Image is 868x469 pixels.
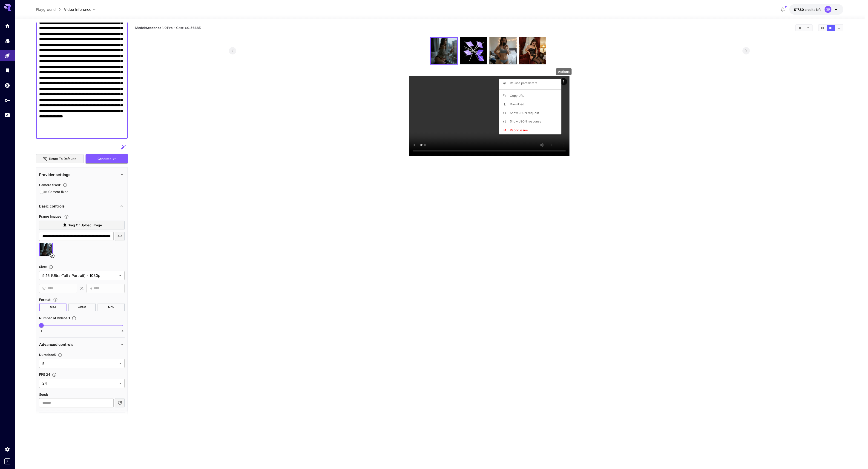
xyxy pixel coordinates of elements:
span: Show JSON request [510,111,539,115]
div: Actions [556,68,572,75]
span: Report issue [510,128,528,132]
span: Download [510,102,524,106]
span: Show JSON response [510,119,541,123]
span: Re-use parameters [510,81,537,85]
span: Copy URL [510,94,524,97]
